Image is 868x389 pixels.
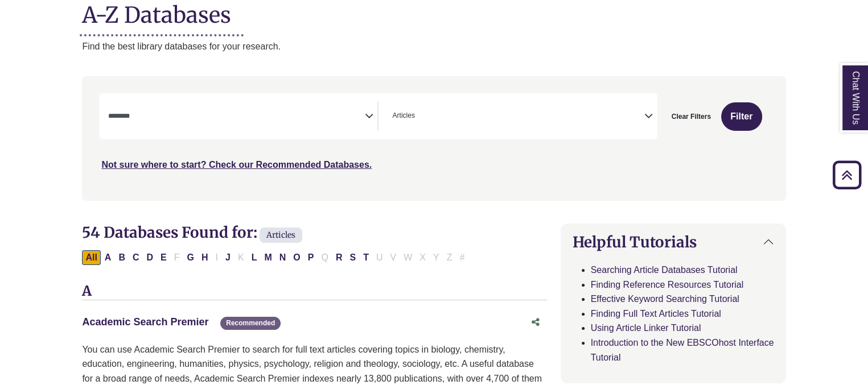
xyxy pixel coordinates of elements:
button: Filter Results P [305,250,318,265]
button: Filter Results O [290,250,303,265]
span: 54 Databases Found for: [82,223,257,242]
a: Back to Top [829,167,865,183]
button: Filter Results H [198,250,212,265]
button: Filter Results S [346,250,359,265]
a: Introduction to the New EBSCOhost Interface Tutorial [591,338,774,362]
span: Articles [260,227,302,243]
button: Filter Results C [129,250,143,265]
textarea: Search [108,113,364,122]
span: Articles [392,110,414,121]
li: Articles [388,110,414,121]
nav: Search filters [82,76,785,200]
div: Alpha-list to filter by first letter of database name [82,252,469,262]
button: Filter Results L [248,250,261,265]
a: Searching Article Databases Tutorial [591,265,738,275]
button: Filter Results A [101,250,115,265]
a: Using Article Linker Tutorial [591,323,701,333]
button: Filter Results E [157,250,170,265]
button: All [82,250,100,265]
button: Share this database [524,312,547,333]
button: Filter Results N [276,250,290,265]
button: Filter Results R [332,250,346,265]
a: Finding Full Text Articles Tutorial [591,309,721,318]
button: Submit for Search Results [721,102,762,131]
button: Helpful Tutorials [561,224,785,260]
p: Find the best library databases for your research. [82,39,785,54]
button: Filter Results M [261,250,275,265]
button: Filter Results B [115,250,129,265]
textarea: Search [417,113,422,122]
a: Finding Reference Resources Tutorial [591,280,744,289]
button: Filter Results G [184,250,198,265]
button: Filter Results T [360,250,372,265]
span: Recommended [220,317,281,330]
button: Filter Results J [222,250,234,265]
h3: A [82,283,546,300]
a: Effective Keyword Searching Tutorial [591,294,739,304]
button: Clear Filters [664,102,718,131]
button: Filter Results D [143,250,157,265]
a: Not sure where to start? Check our Recommended Databases. [101,160,372,169]
a: Academic Search Premier [82,316,208,328]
